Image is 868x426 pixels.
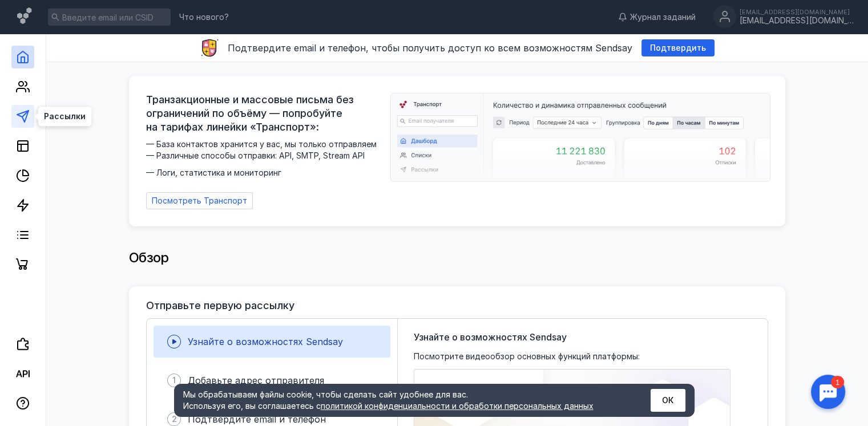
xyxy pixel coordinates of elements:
[173,13,235,21] a: Что нового?
[129,249,169,266] span: Обзор
[188,375,324,386] span: Добавьте адрес отправителя
[321,401,594,411] a: политикой конфиденциальности и обработки персональных данных
[630,11,696,23] span: Журнал заданий
[414,330,567,344] span: Узнайте о возможностях Sendsay
[391,94,770,181] img: dashboard-transport-banner
[414,351,640,362] span: Посмотрите видеообзор основных функций платформы:
[740,9,854,15] div: [EMAIL_ADDRESS][DOMAIN_NAME]
[188,413,326,425] span: Подтвердите email и телефон
[48,9,171,26] input: Введите email или CSID
[740,16,854,26] div: [EMAIL_ADDRESS][DOMAIN_NAME]
[146,139,383,178] span: — База контактов хранится у вас, мы только отправляем — Различные способы отправки: API, SMTP, St...
[651,389,685,412] button: ОК
[146,93,383,134] span: Транзакционные и массовые письма без ограничений по объёму — попробуйте на тарифах линейки «Транс...
[152,196,247,206] span: Посмотреть Транспорт
[183,389,623,412] div: Мы обрабатываем файлы cookie, чтобы сделать сайт удобнее для вас. Используя его, вы соглашаетесь c
[650,43,706,53] span: Подтвердить
[172,413,177,425] span: 2
[172,375,176,386] span: 1
[179,13,229,21] span: Что нового?
[612,11,701,23] a: Журнал заданий
[26,7,39,19] div: 1
[146,192,253,209] a: Посмотреть Транспорт
[188,336,343,347] span: Узнайте о возможностях Sendsay
[641,39,714,56] button: Подтвердить
[146,300,294,311] h3: Отправьте первую рассылку
[44,112,86,120] span: Рассылки
[228,42,632,54] span: Подтвердите email и телефон, чтобы получить доступ ко всем возможностям Sendsay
